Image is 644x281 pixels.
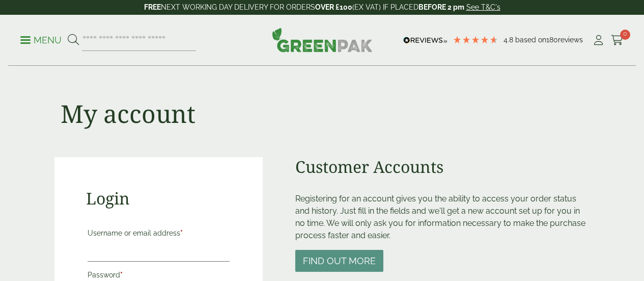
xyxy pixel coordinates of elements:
[546,36,558,44] span: 180
[611,33,624,48] a: 0
[295,257,383,266] a: Find out more
[88,226,230,240] label: Username or email address
[86,189,232,208] h2: Login
[453,35,498,44] div: 4.78 Stars
[144,3,161,11] strong: FREE
[272,28,373,52] img: GreenPak Supplies
[61,99,195,129] h1: My account
[315,3,352,11] strong: OVER £100
[503,36,515,44] span: 4.8
[20,34,62,44] a: Menu
[620,30,630,40] span: 0
[611,35,624,45] i: Cart
[20,34,62,46] p: Menu
[403,37,447,44] img: REVIEWS.io
[295,193,590,242] p: Registering for an account gives you the ability to access your order status and history. Just fi...
[466,3,500,11] a: See T&C's
[295,157,590,176] h2: Customer Accounts
[418,3,464,11] strong: BEFORE 2 pm
[295,250,383,272] button: Find out more
[592,35,605,45] i: My Account
[515,36,546,44] span: Based on
[558,36,583,44] span: reviews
